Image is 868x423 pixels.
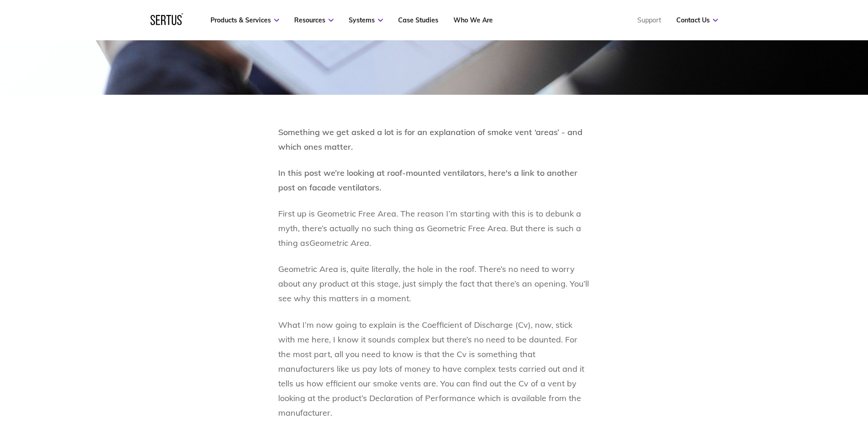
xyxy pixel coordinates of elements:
[294,16,334,24] a: Resources
[398,16,438,24] a: Case Studies
[703,317,868,423] iframe: Chat Widget
[278,206,590,250] p: First up is Geometric Free Area. The reason I’m starting with this is to debunk a myth, there’s a...
[637,16,661,24] a: Support
[278,127,582,152] b: Something we get asked a lot is for an explanation of smoke vent ‘areas’ - and which ones matter.
[278,262,590,306] p: Geometric Area is, quite literally, the hole in the roof. There’s no need to worry about any prod...
[349,16,383,24] a: Systems
[278,318,590,420] p: What I’m now going to explain is the Coefficient of Discharge (Cv), now, stick with me here, I kn...
[309,238,369,248] i: Geometric Area
[210,16,279,24] a: Products & Services
[676,16,718,24] a: Contact Us
[278,168,577,193] b: In this post we’re looking at roof-mounted ventilators, here's a link to another post on facade v...
[453,16,493,24] a: Who We Are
